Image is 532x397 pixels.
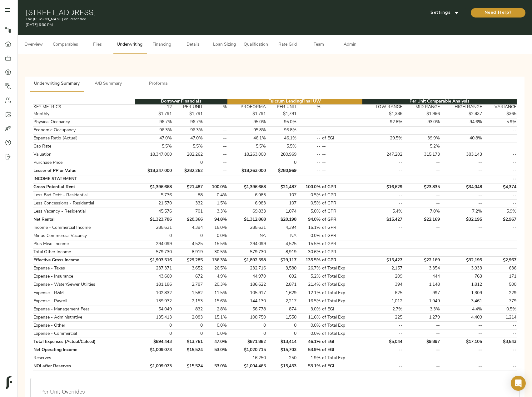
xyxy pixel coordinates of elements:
td: -- [441,224,483,232]
td: 0.5% [297,191,321,199]
td: of GPR [321,191,362,199]
td: $23,835 [403,183,441,191]
td: of GPR [321,232,362,240]
td: 46.1% [227,134,266,143]
td: $32,195 [441,256,483,264]
td: 1,074 [266,208,297,216]
span: Settings [427,9,462,17]
td: 95.8% [266,126,297,134]
td: 15.5% [297,240,321,248]
td: 0 [135,232,173,240]
td: 0.0% [203,232,227,240]
span: A/B Summary [87,80,130,88]
td: 95.0% [266,118,297,126]
td: of Total Exp [321,289,362,297]
td: 94.8% [203,216,227,224]
td: -- [362,232,403,240]
td: -- [483,240,517,248]
td: -- [203,134,227,143]
td: 3.3% [203,208,227,216]
td: -- [483,175,517,183]
td: $1,986 [403,110,441,118]
td: $1,791 [227,110,266,118]
td: -- [441,167,483,175]
td: $16,629 [362,183,403,191]
td: -- [441,199,483,208]
p: The [PERSON_NAME] on Peachtree [26,17,358,22]
td: -- [203,110,227,118]
th: HIGH RANGE [441,104,483,110]
td: 763 [441,273,483,281]
td: 11.5% [203,289,227,297]
td: 107 [266,199,297,208]
td: 0.4% [203,191,227,199]
td: -- [441,159,483,167]
td: 0 [266,159,297,167]
td: 285,631 [135,224,173,232]
td: 4,394 [266,224,297,232]
td: $1,396,668 [227,183,266,191]
td: 92.8% [362,118,403,126]
td: Less Concessions - Residential [33,199,135,208]
td: 4,525 [172,240,203,248]
span: Details [181,41,205,49]
th: PER UNIT [172,104,203,110]
td: 47.0% [135,134,173,143]
span: Underwriting Summary [34,80,80,88]
td: $1,791 [172,110,203,118]
td: NA [266,232,297,240]
td: Expense Ratio (Actual) [33,134,135,143]
td: $2,967 [483,216,517,224]
td: 102,832 [135,289,173,297]
td: 3,580 [266,264,297,273]
td: -- [321,167,362,175]
td: -- [362,224,403,232]
td: 4,525 [266,240,297,248]
td: 8,919 [266,248,297,256]
td: -- [441,240,483,248]
td: 26.7% [297,264,321,273]
span: Qualification [244,41,268,49]
td: $1,323,786 [135,216,173,224]
td: of GPR [321,183,362,191]
td: 47.0% [172,134,203,143]
td: -- [483,199,517,208]
td: 8,919 [172,248,203,256]
span: Underwriting [117,41,142,49]
td: $1,791 [135,110,173,118]
td: 285,631 [227,224,266,232]
th: Per Unit Comparable Analysis [362,99,517,105]
td: -- [297,143,321,151]
td: 6,983 [227,191,266,199]
td: -- [297,118,321,126]
td: 0 [172,232,203,240]
td: 69,833 [227,208,266,216]
td: 2,787 [172,281,203,289]
td: Plus Misc. Income [33,240,135,248]
td: Expense - Taxes [33,264,135,273]
td: 500 [483,281,517,289]
td: 5.0% [297,208,321,216]
td: of EGI [321,134,362,143]
td: $29,285 [172,256,203,264]
td: Cap Rate [33,143,135,151]
td: NA [227,232,266,240]
td: -- [403,159,441,167]
td: 7.2% [441,208,483,216]
td: -- [403,224,441,232]
td: 5.5% [172,143,203,151]
td: -- [441,232,483,240]
td: Net Rental [33,216,135,224]
span: Admin [338,41,362,49]
td: -- [297,151,321,159]
td: $282,262 [172,167,203,175]
td: $22,169 [403,256,441,264]
td: of GPR [321,224,362,232]
td: $1,396,668 [135,183,173,191]
td: Total Other Income [33,248,135,256]
td: 5.5% [227,143,266,151]
td: 232,716 [227,264,266,273]
td: -- [403,126,441,134]
td: 209 [362,273,403,281]
th: Fulcrum Lending Final UW [227,99,362,105]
